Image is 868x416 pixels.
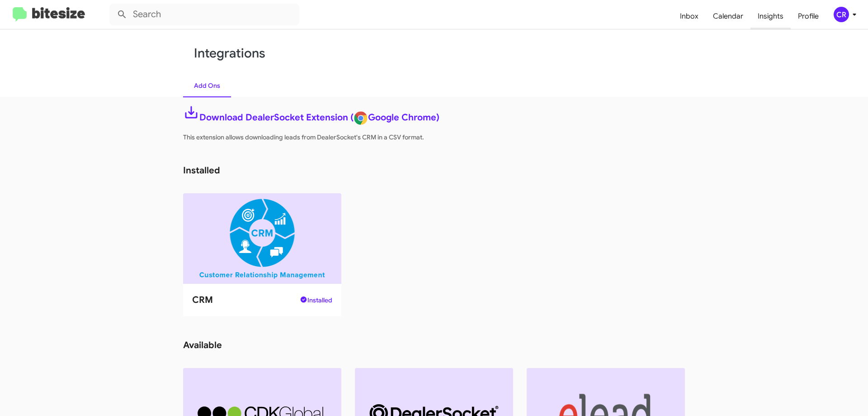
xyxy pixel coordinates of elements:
a: Add Ons [183,74,231,97]
a: Profile [791,3,826,29]
a: Integrations [194,46,674,61]
h2: CRM [192,293,213,307]
a: Download DealerSocket Extension (Google Chrome) [183,112,439,123]
a: Inbox [673,3,706,29]
a: Calendar [706,3,750,29]
span: Installed [300,296,333,305]
input: Search [109,4,299,25]
p: This extension allows downloading leads from DealerSocket's CRM in a CSV format. [183,133,685,142]
div: available [183,338,685,353]
button: CR [826,7,858,22]
img: ... [183,193,341,284]
div: installed [183,163,685,178]
div: CR [834,7,849,22]
a: Insights [750,3,791,29]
